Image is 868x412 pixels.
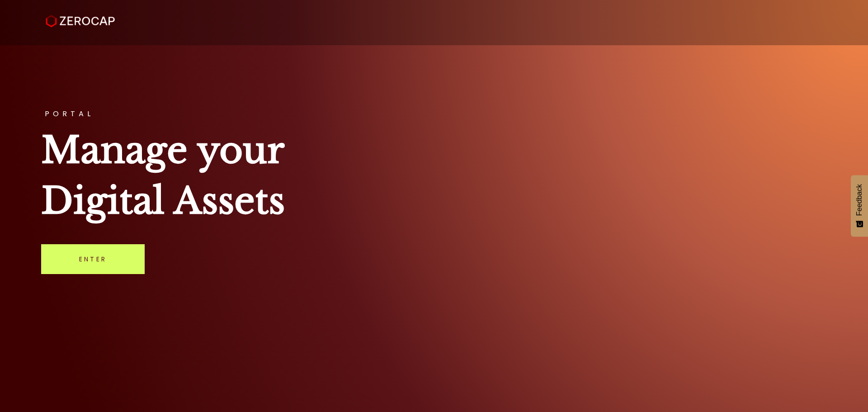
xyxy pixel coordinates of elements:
h1: Manage your Digital Assets [41,125,827,226]
img: ZeroCap [46,15,115,28]
h3: PORTAL [41,110,827,118]
span: Feedback [855,184,863,216]
button: Feedback - Show survey [851,175,868,237]
a: Enter [41,244,145,274]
